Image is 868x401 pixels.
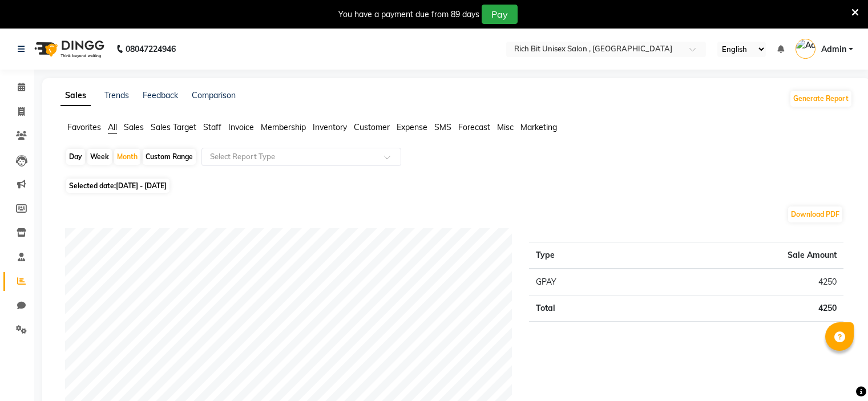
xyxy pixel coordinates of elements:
td: 4250 [640,269,843,295]
span: [DATE] - [DATE] [116,181,167,190]
div: You have a payment due from 89 days [338,9,479,21]
img: Admin [796,39,815,59]
div: Day [66,149,85,165]
span: Admin [821,43,846,55]
a: Comparison [192,90,236,100]
span: SMS [434,122,451,132]
a: Sales [60,86,91,106]
a: Feedback [143,90,178,100]
span: Favorites [67,122,101,132]
div: Custom Range [143,149,196,165]
td: GPAY [529,269,640,295]
span: Customer [354,122,390,132]
span: Marketing [520,122,557,132]
td: Total [529,295,640,322]
div: Week [87,149,112,165]
button: Pay [482,5,518,24]
a: Trends [104,90,129,100]
button: Generate Report [790,91,851,107]
span: Expense [397,122,427,132]
span: Forecast [458,122,490,132]
span: All [108,122,117,132]
th: Type [529,242,640,269]
span: Sales [124,122,144,132]
th: Sale Amount [640,242,843,269]
b: 08047224946 [126,33,176,65]
button: Download PDF [788,206,842,222]
td: 4250 [640,295,843,322]
span: Invoice [228,122,254,132]
span: Selected date: [66,179,169,193]
span: Membership [261,122,306,132]
span: Misc [497,122,514,132]
span: Staff [203,122,221,132]
img: logo [29,33,107,65]
div: Month [114,149,140,165]
span: Inventory [313,122,347,132]
iframe: chat widget [820,355,857,390]
span: Sales Target [151,122,196,132]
